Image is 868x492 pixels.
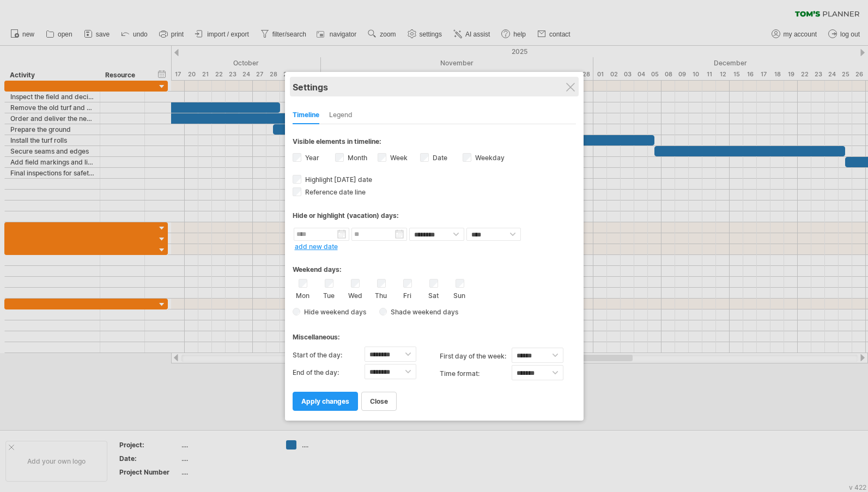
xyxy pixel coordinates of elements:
[345,154,367,162] label: Month
[303,188,366,196] span: Reference date line
[400,289,414,300] label: Fri
[293,364,365,381] label: End of the day:
[322,289,336,300] label: Tue
[293,211,576,220] div: Hide or highlight (vacation) days:
[388,154,408,162] label: Week
[293,137,576,149] div: Visible elements in timeline:
[293,392,358,411] a: apply changes
[473,154,505,162] label: Weekday
[387,308,458,316] span: Shade weekend days
[303,175,372,184] span: Highlight [DATE] date
[293,107,319,124] div: Timeline
[453,289,466,300] label: Sun
[293,77,576,96] div: Settings
[427,289,440,300] label: Sat
[440,365,512,382] label: Time format:
[370,397,388,405] span: close
[301,397,349,405] span: apply changes
[293,323,576,344] div: Miscellaneous:
[361,392,397,411] a: close
[348,289,362,300] label: Wed
[303,154,319,162] label: Year
[300,308,366,316] span: Hide weekend days
[329,107,353,124] div: Legend
[430,154,447,162] label: Date
[293,347,365,364] label: Start of the day:
[440,348,512,365] label: first day of the week:
[295,242,338,251] a: add new date
[293,255,576,276] div: Weekend days:
[296,289,309,300] label: Mon
[374,289,388,300] label: Thu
